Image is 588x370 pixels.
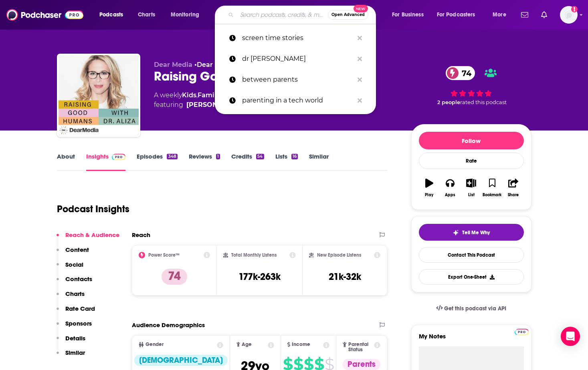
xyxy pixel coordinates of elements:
[454,66,475,80] span: 74
[419,153,524,169] div: Rate
[222,6,384,24] div: Search podcasts, credits, & more...
[99,9,123,20] span: Podcasts
[317,252,361,258] h2: New Episode Listens
[196,91,198,99] span: ,
[515,329,529,335] img: Podchaser Pro
[215,69,376,90] a: between parents
[215,90,376,111] a: parenting in a tech world
[65,349,85,356] p: Similar
[65,275,92,283] p: Contacts
[154,61,192,68] span: Dear Media
[134,355,228,366] div: [DEMOGRAPHIC_DATA]
[419,332,524,346] label: My Notes
[162,269,187,285] p: 74
[508,193,519,197] div: Share
[560,6,578,24] button: Show profile menu
[242,48,354,69] p: dr robyn
[453,229,459,236] img: tell me why sparkle
[216,154,220,159] div: 1
[518,8,531,22] a: Show notifications dropdown
[237,8,328,21] input: Search podcasts, credits, & more...
[6,7,83,22] img: Podchaser - Follow, Share and Rate Podcasts
[437,99,460,105] span: 2 people
[133,8,160,21] a: Charts
[215,28,376,48] a: screen time stories
[460,99,507,105] span: rated this podcast
[65,261,83,268] p: Social
[561,327,580,346] div: Open Intercom Messenger
[462,229,490,236] span: Tell Me Why
[94,8,133,21] button: open menu
[419,247,524,263] a: Contact This Podcast
[65,305,95,312] p: Rate Card
[354,5,368,12] span: New
[186,100,244,110] a: [PERSON_NAME]
[132,321,205,329] h2: Audience Demographics
[137,153,177,171] a: Episodes348
[419,132,524,149] button: Follow
[419,173,440,202] button: Play
[167,154,177,159] div: 348
[57,203,129,215] h1: Podcast Insights
[487,8,516,21] button: open menu
[425,193,433,197] div: Play
[57,305,95,320] button: Rate Card
[430,299,513,318] a: Get this podcast via API
[386,8,434,21] button: open menu
[328,10,368,20] button: Open AdvancedNew
[503,173,523,202] button: Share
[242,28,354,48] p: screen time stories
[560,6,578,24] span: Logged in as WE_Broadcast
[331,13,365,17] span: Open Advanced
[57,349,85,364] button: Similar
[148,252,180,258] h2: Power Score™
[65,334,85,342] p: Details
[189,153,220,171] a: Reviews1
[138,9,155,20] span: Charts
[444,305,506,312] span: Get this podcast via API
[291,154,298,159] div: 16
[198,91,220,99] a: Family
[493,9,506,20] span: More
[231,153,264,171] a: Credits54
[392,9,424,20] span: For Business
[57,231,119,246] button: Reach & Audience
[65,246,89,253] p: Content
[348,342,373,352] span: Parental Status
[65,290,85,298] p: Charts
[65,231,119,239] p: Reach & Audience
[292,342,310,347] span: Income
[411,61,531,111] div: 74 2 peoplerated this podcast
[309,153,329,171] a: Similar
[165,8,210,21] button: open menu
[515,328,529,335] a: Pro website
[242,90,354,111] p: parenting in a tech world
[329,271,361,283] h3: 21k-32k
[445,193,455,197] div: Apps
[343,359,380,370] div: Parents
[461,173,481,202] button: List
[57,261,83,275] button: Social
[197,61,235,68] a: Dear Media
[560,6,578,24] img: User Profile
[242,342,252,347] span: Age
[132,231,150,239] h2: Reach
[154,90,292,110] div: A weekly podcast
[215,48,376,69] a: dr [PERSON_NAME]
[57,275,92,290] button: Contacts
[538,8,550,22] a: Show notifications dropdown
[468,193,475,197] div: List
[154,100,292,110] span: featuring
[432,8,487,21] button: open menu
[242,69,354,90] p: between parents
[57,290,85,305] button: Charts
[571,6,578,12] svg: Add a profile image
[483,193,501,197] div: Bookmark
[59,55,139,135] a: Raising Good Humans
[112,154,126,160] img: Podchaser Pro
[65,320,92,327] p: Sponsors
[194,61,235,68] span: •
[446,66,475,80] a: 74
[182,91,196,99] a: Kids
